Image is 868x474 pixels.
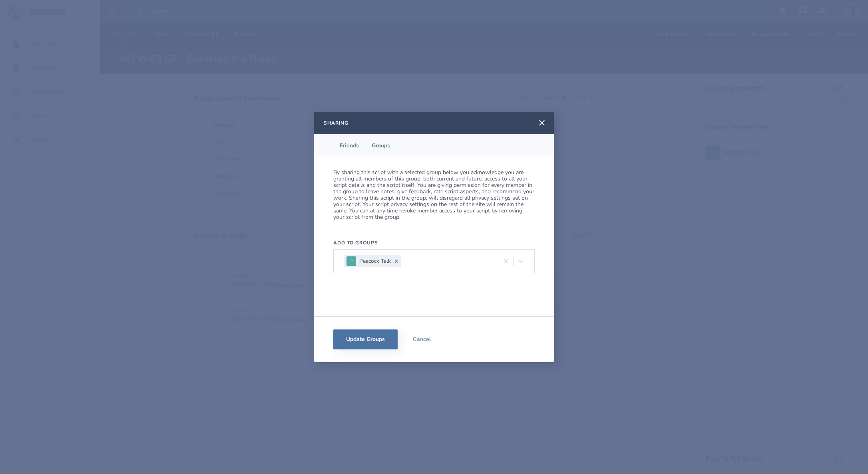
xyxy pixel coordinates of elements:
[359,258,391,264] div: Peacock Talk
[346,256,356,266] div: P
[333,240,535,246] label: Add to Groups
[324,120,348,126] h2: Sharing
[333,134,365,157] li: Friends
[398,329,446,349] button: Cancel
[333,329,398,349] button: Update Groups
[365,134,396,157] li: Groups
[333,169,535,220] p: By sharing this script with a selected group below you acknowledge you are granting all members o...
